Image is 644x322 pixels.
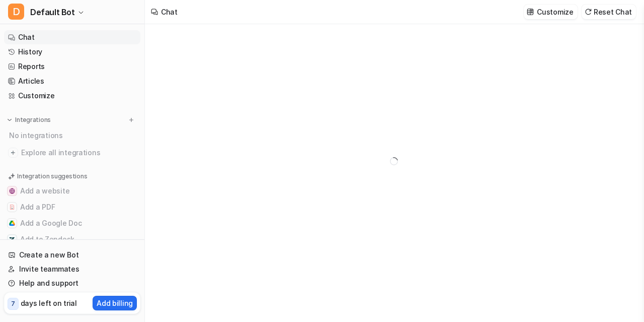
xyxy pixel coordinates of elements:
a: Reports [4,59,140,74]
img: Add to Zendesk [9,236,15,242]
img: explore all integrations [8,148,18,158]
p: Add billing [97,298,133,308]
img: customize [527,8,534,16]
button: Integrations [4,115,54,125]
a: Articles [4,74,140,88]
button: Reset Chat [582,5,636,19]
a: History [4,45,140,59]
img: expand menu [6,116,13,123]
img: Add a PDF [9,204,15,210]
button: Add to ZendeskAdd to Zendesk [4,231,140,247]
p: Customize [537,7,573,17]
button: Customize [524,5,577,19]
a: Create a new Bot [4,248,140,262]
p: Integrations [15,116,51,124]
span: Default Bot [30,5,75,19]
img: Add a website [9,188,15,194]
a: Explore all integrations [4,146,140,160]
p: Integration suggestions [17,172,87,181]
span: D [8,4,24,20]
p: 7 [11,299,15,308]
div: Chat [161,7,178,17]
img: reset [585,8,592,16]
p: days left on trial [21,298,77,308]
a: Chat [4,30,140,44]
a: Invite teammates [4,262,140,276]
img: menu_add.svg [128,116,135,123]
button: Add a websiteAdd a website [4,183,140,199]
span: Explore all integrations [21,145,136,161]
a: Help and support [4,276,140,290]
div: No integrations [6,127,140,144]
img: Add a Google Doc [9,220,15,226]
button: Add a PDFAdd a PDF [4,199,140,215]
a: Customize [4,89,140,103]
button: Add billing [93,296,137,310]
button: Add a Google DocAdd a Google Doc [4,215,140,231]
